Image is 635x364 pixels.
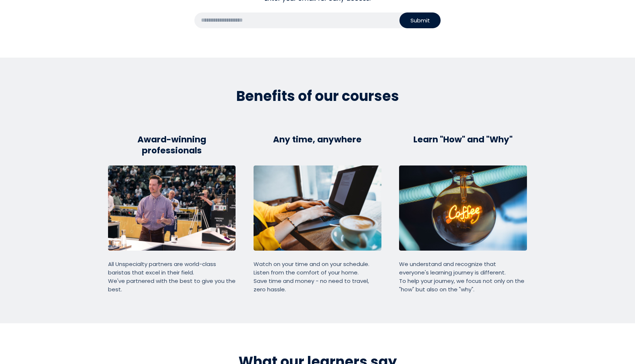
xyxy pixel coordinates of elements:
p: Watch on your time and on your schedule. Listen from the comfort of your home. Save time and mone... [254,260,381,294]
h2: Benefits of our courses [108,87,527,105]
span: Submit [410,16,430,25]
p: All Unspecialty partners are world-class baristas that excel in their field. We've partnered with... [108,260,236,294]
img: 72d2621d5afd3fb76e31756e56291832.jpeg [254,165,381,251]
h3: Learn "How" and "Why" [399,134,527,156]
button: Submit [399,12,441,28]
h3: Any time, anywhere [254,134,381,156]
img: 8e95c6ef235c367f993b7810f44868ff.jpeg [399,165,527,251]
img: 16b28ca626faa0e6ce2dff32db58dc06.jpeg [108,165,236,251]
h3: Award-winning professionals [108,134,236,156]
p: We understand and recognize that everyone's learning journey is different. To help your journey, ... [399,260,527,294]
